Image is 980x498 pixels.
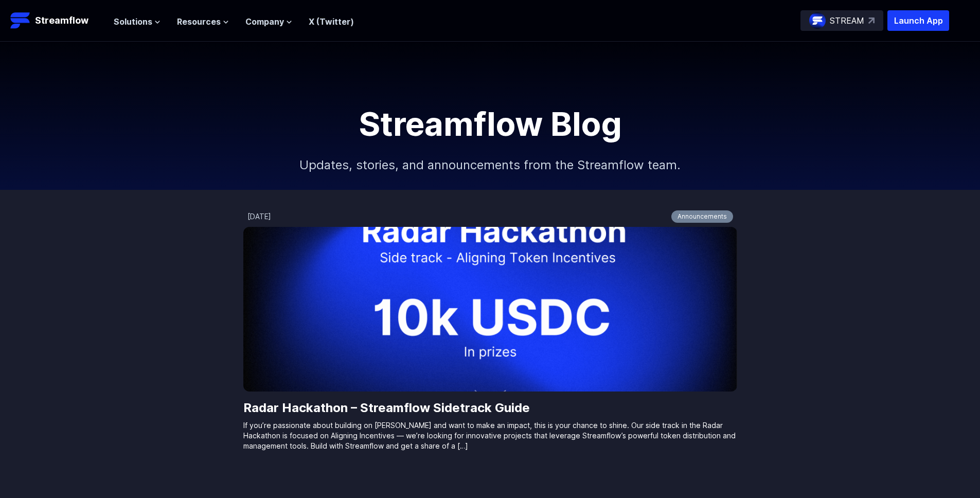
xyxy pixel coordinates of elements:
img: Radar Hackathon – Streamflow Sidetrack Guide [243,227,737,392]
img: streamflow-logo-circle.png [809,12,826,29]
p: Updates, stories, and announcements from the Streamflow team. [269,140,711,190]
a: X (Twitter) [309,16,354,27]
span: Company [245,15,284,28]
a: Streamflow [10,10,103,31]
button: Resources [177,15,229,28]
span: Resources [177,15,221,28]
div: [DATE] [247,211,271,222]
a: Announcements [671,210,733,223]
button: Launch App [887,10,949,31]
button: Solutions [114,15,161,28]
a: STREAM [800,10,883,31]
span: Solutions [114,15,152,28]
img: top-right-arrow.svg [868,17,875,24]
p: Streamflow [35,13,88,28]
p: If you’re passionate about building on [PERSON_NAME] and want to make an impact, this is your cha... [243,420,737,451]
p: STREAM [830,14,864,27]
h1: Streamflow Blog [259,108,722,140]
a: Radar Hackathon – Streamflow Sidetrack Guide [243,400,737,416]
img: Streamflow Logo [10,10,31,31]
button: Company [245,15,292,28]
